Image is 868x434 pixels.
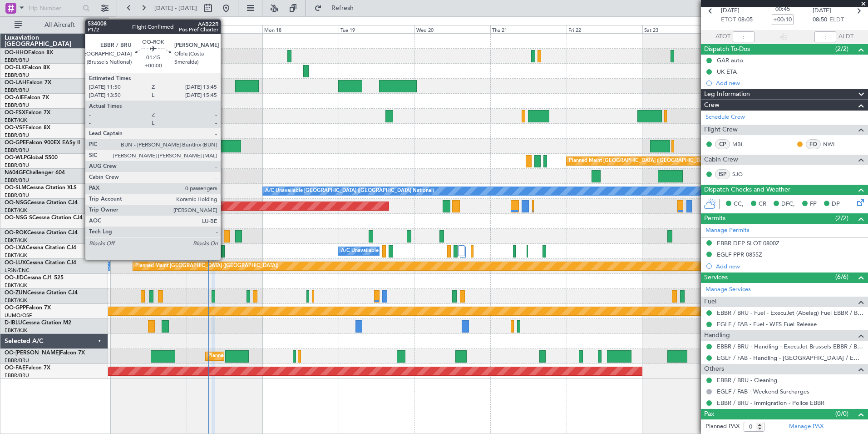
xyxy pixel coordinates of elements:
a: OO-ELKFalcon 8X [5,65,50,71]
a: EBKT/KJK [5,252,27,259]
span: 00:45 [775,5,790,14]
a: EBBR / BRU - Fuel - ExecuJet (Abelag) Fuel EBBR / BRU [717,309,863,317]
a: OO-[PERSON_NAME]Falcon 7X [5,350,85,356]
a: EBBR / BRU - Handling - ExecuJet Brussels EBBR / BRU [717,343,863,350]
span: ATOT [715,32,730,41]
a: OO-WLPGlobal 5500 [5,155,58,161]
a: OO-VSFFalcon 8X [5,125,50,131]
div: EGLF PPR 0855Z [717,251,762,258]
a: EGLF / FAB - Fuel - WFS Fuel Release [717,320,817,328]
a: Manage PAX [789,422,824,431]
span: OO-LAH [5,80,26,86]
span: Leg Information [704,89,750,100]
a: NWI [823,140,843,148]
span: ELDT [829,15,844,25]
a: OO-JIDCessna CJ1 525 [5,275,64,281]
span: Cabin Crew [704,155,738,165]
div: [DATE] [110,18,125,26]
span: (2/2) [835,213,848,223]
span: OO-ELK [5,65,25,71]
span: Dispatch To-Dos [704,44,750,55]
span: CR [759,200,766,209]
span: OO-GPE [5,140,26,146]
a: OO-HHOFalcon 8X [5,50,53,56]
span: OO-FSX [5,110,25,116]
a: EBBR/BRU [5,132,29,139]
span: OO-NSG [5,200,27,206]
span: OO-ZUN [5,290,27,296]
span: ALDT [838,32,853,41]
div: EBBR DEP SLOT 0800Z [717,239,779,247]
span: All Aircraft [24,22,96,28]
div: Sat 16 [111,25,187,33]
a: OO-FAEFalcon 7X [5,365,50,371]
input: Trip Number [28,1,80,15]
a: N604GFChallenger 604 [5,170,65,176]
div: Planned Maint [GEOGRAPHIC_DATA] ([GEOGRAPHIC_DATA] National) [208,349,372,363]
span: N604GF [5,170,26,176]
a: LFSN/ENC [5,267,30,274]
div: Sat 23 [642,25,718,33]
span: (0/0) [835,409,848,419]
a: OO-ZUNCessna Citation CJ4 [5,290,78,296]
span: 08:05 [738,15,753,25]
a: EBKT/KJK [5,207,27,214]
div: Planned Maint [GEOGRAPHIC_DATA] ([GEOGRAPHIC_DATA]) [135,259,278,273]
a: EBBR/BRU [5,357,29,364]
a: EBBR/BRU [5,147,29,154]
div: Planned Maint [GEOGRAPHIC_DATA] ([GEOGRAPHIC_DATA]) [569,154,712,168]
div: A/C Unavailable [GEOGRAPHIC_DATA] ([GEOGRAPHIC_DATA] National) [265,184,434,198]
div: Mon 18 [262,25,338,33]
a: OO-GPEFalcon 900EX EASy II [5,140,80,146]
a: OO-AIEFalcon 7X [5,95,49,101]
div: Wed 20 [414,25,490,33]
a: Manage Services [705,285,751,294]
button: All Aircraft [10,18,99,32]
div: Tue 19 [339,25,414,33]
span: [DATE] - [DATE] [154,4,197,12]
span: OO-LXA [5,245,26,251]
a: Manage Permits [705,226,750,235]
span: 08:50 [813,15,827,25]
a: EBBR / BRU - Immigration - Police EBBR [717,399,824,407]
a: OO-NSG SCessna Citation CJ4 [5,215,83,221]
a: EGLF / FAB - Handling - [GEOGRAPHIC_DATA] / EGLF / FAB [717,354,863,362]
a: UUMO/OSF [5,312,32,319]
span: OO-LUX [5,260,26,266]
span: Flight Crew [704,125,738,135]
span: CC, [734,200,744,209]
span: OO-WLP [5,155,27,161]
span: OO-VSF [5,125,25,131]
span: OO-NSG S [5,215,32,221]
a: EBBR / BRU - Cleaning [717,376,777,384]
span: Permits [704,213,725,224]
a: EBKT/KJK [5,237,27,244]
a: EBBR/BRU [5,72,29,79]
a: MBI [732,140,753,148]
span: (2/2) [835,44,848,54]
div: No Crew [GEOGRAPHIC_DATA] ([GEOGRAPHIC_DATA] National) [113,184,265,198]
a: OO-SLMCessna Citation XLS [5,185,77,191]
input: --:-- [733,31,755,42]
a: EBKT/KJK [5,297,27,304]
span: Pax [704,409,714,419]
a: SJO [732,170,753,178]
a: OO-GPPFalcon 7X [5,305,51,311]
span: Crew [704,100,720,111]
a: EBBR/BRU [5,162,29,169]
span: DP [832,200,840,209]
a: OO-LAHFalcon 7X [5,80,51,86]
span: Dispatch Checks and Weather [704,185,790,195]
a: EBBR/BRU [5,372,29,379]
span: D-IBLU [5,320,22,326]
span: [DATE] [721,6,740,15]
span: OO-JID [5,275,24,281]
div: Add new [716,262,863,270]
a: Schedule Crew [705,113,745,122]
div: A/C Unavailable [341,244,379,258]
span: Handling [704,330,730,341]
a: EBBR/BRU [5,57,29,64]
span: OO-GPP [5,305,26,311]
div: Sun 17 [187,25,262,33]
button: Refresh [310,1,365,15]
